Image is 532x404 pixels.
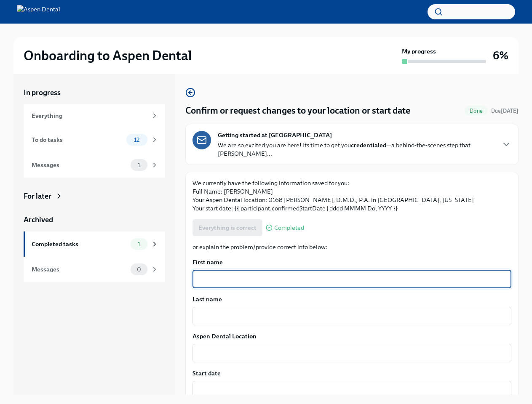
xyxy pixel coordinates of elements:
span: September 8th, 2025 07:00 [491,107,519,115]
label: First name [192,258,511,266]
strong: My progress [402,47,436,56]
label: Aspen Dental Location [192,332,511,340]
div: Messages [32,265,127,274]
span: Completed [274,225,304,231]
h3: 6% [493,48,508,63]
strong: credentialed [351,141,386,149]
a: Completed tasks1 [24,231,165,257]
p: We are so excited you are here! Its time to get you —a behind-the-scenes step that [PERSON_NAME]... [218,141,495,158]
strong: Getting started at [GEOGRAPHIC_DATA] [218,131,332,139]
span: Done [465,108,488,114]
p: or explain the problem/provide correct info below: [192,243,511,251]
div: Completed tasks [32,239,127,249]
span: 1 [133,241,145,247]
a: To do tasks12 [24,127,165,152]
div: To do tasks [32,135,123,144]
h2: Onboarding to Aspen Dental [24,47,192,64]
label: Start date [192,369,511,377]
label: Last name [192,295,511,303]
span: Due [491,108,519,114]
a: For later [24,191,165,201]
div: Messages [32,160,127,170]
div: For later [24,191,51,201]
span: 12 [129,137,144,143]
span: 0 [132,266,146,273]
a: Messages0 [24,257,165,282]
img: Aspen Dental [17,5,60,19]
p: We currently have the following information saved for you: Full Name: [PERSON_NAME] Your Aspen De... [192,179,511,213]
div: Everything [32,111,147,120]
a: Messages1 [24,152,165,178]
a: In progress [24,88,165,98]
h4: Confirm or request changes to your location or start date [185,104,410,117]
a: Archived [24,215,165,225]
a: Everything [24,104,165,127]
strong: [DATE] [501,108,519,114]
span: 1 [133,162,145,168]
